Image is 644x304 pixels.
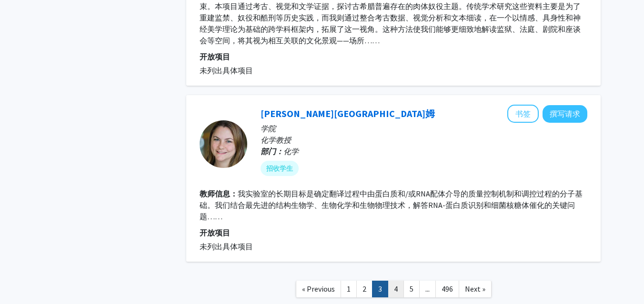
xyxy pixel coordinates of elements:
[356,281,372,297] a: 2
[388,281,404,297] a: 4
[261,124,276,133] font: 学院
[200,242,253,251] font: 未列出具体项目
[302,284,335,294] span: « Previous
[543,105,587,123] button: 向 Christine Dunham 撰写请求
[261,108,435,119] a: [PERSON_NAME][GEOGRAPHIC_DATA]姆
[435,281,459,297] a: 496
[283,147,299,156] font: 化学
[465,284,485,294] span: Next »
[403,281,420,297] a: 5
[200,66,253,75] font: 未列出具体项目
[507,105,539,123] button: 将 Christine Dunham 添加到书签
[200,52,230,61] font: 开放项目
[372,281,388,297] a: 3
[261,147,283,156] font: 部门：
[515,109,531,118] font: 书签
[296,281,341,297] a: Previous
[341,281,357,297] a: 1
[7,261,40,297] iframe: 聊天
[261,135,291,145] font: 化学教授
[200,189,238,198] font: 教师信息：
[550,109,580,118] font: 撰写请求
[266,164,293,173] font: 招收学生
[200,228,230,237] font: 开放项目
[459,281,492,297] a: Next
[425,284,430,294] span: ...
[200,189,583,221] font: 我实验室的长期目标是确定翻译过程中由蛋白质和/或RNA配体介导的质量控制机制和调控过程的分子基础。我们结合最先进的结构生物学、生物化学和生物物理技术，解答RNA-蛋白质识别和细菌核糖体催化的关键...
